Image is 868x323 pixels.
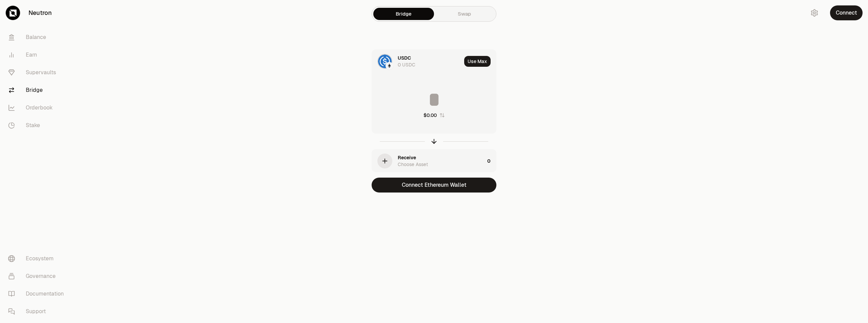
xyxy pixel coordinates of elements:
a: Stake [3,117,73,134]
a: Governance [3,267,73,285]
a: Ecosystem [3,250,73,267]
button: Connect Ethereum Wallet [372,178,496,193]
button: ReceiveChoose Asset0 [372,149,496,173]
div: USDC LogoEthereum LogoUSDC0 USDC [372,50,461,73]
button: $0.00 [423,112,445,119]
div: 0 USDC [398,61,415,68]
a: Swap [434,8,495,20]
a: Bridge [3,81,73,99]
a: Earn [3,46,73,64]
div: $0.00 [423,112,437,119]
div: Receive [398,154,416,161]
a: Bridge [373,8,434,20]
button: Connect [830,5,863,20]
div: Choose Asset [398,161,428,168]
a: Support [3,303,73,320]
div: ReceiveChoose Asset [372,149,485,173]
a: Documentation [3,285,73,303]
a: Orderbook [3,99,73,117]
img: Ethereum Logo [386,63,392,69]
img: USDC Logo [378,55,392,68]
button: Use Max [464,56,491,67]
a: Supervaults [3,64,73,81]
a: Balance [3,28,73,46]
div: USDC [398,55,411,61]
div: 0 [487,149,496,173]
